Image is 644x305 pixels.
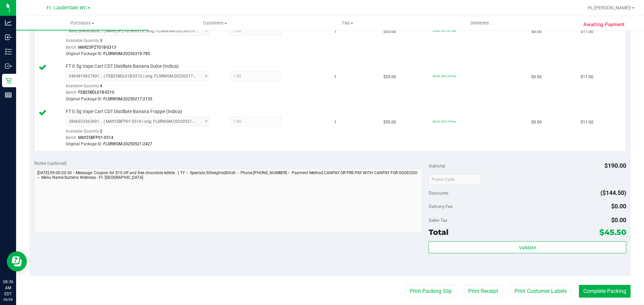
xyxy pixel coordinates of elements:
[66,135,77,140] span: Batch:
[604,162,626,169] span: $190.00
[429,217,447,223] span: Sales Tax
[462,20,498,26] span: Deliveries
[66,90,77,95] span: Batch:
[66,142,102,146] span: Original Package ID:
[281,20,413,26] span: Tills
[510,285,571,298] button: Print Customer Labels
[5,48,12,55] inline-svg: Inventory
[383,74,396,80] span: $55.00
[66,51,102,56] span: Original Package ID:
[149,20,281,26] span: Customers
[464,285,502,298] button: Print Receipt
[599,227,626,237] span: $45.50
[429,174,481,185] input: Promo Code
[5,63,12,69] inline-svg: Outbound
[429,204,452,209] span: Delivery Fee
[7,251,27,271] iframe: Resource center
[611,216,626,223] span: $0.00
[3,279,13,297] p: 08:36 AM EDT
[66,97,102,101] span: Original Package ID:
[149,16,281,30] a: Customers
[103,142,152,146] span: FLSRWGM-20250521-2427
[588,5,631,10] span: Hi, [PERSON_NAME]!
[66,81,217,94] div: Available Quantity:
[100,84,102,88] span: 4
[103,97,152,101] span: FLSRWGM-20250217-2135
[66,45,77,50] span: Batch:
[531,74,542,80] span: $0.00
[16,20,149,26] span: Purchases
[5,19,12,26] inline-svg: Analytics
[5,34,12,41] inline-svg: Inbound
[334,29,336,35] span: 1
[583,21,625,29] span: Awaiting Payment
[100,129,102,134] span: 2
[5,92,12,98] inline-svg: Reports
[519,245,536,250] span: Validate
[433,29,456,33] span: 80cdt: 80% off line
[100,38,102,43] span: 3
[78,135,113,140] span: MAY25BFP01-0514
[78,90,114,95] span: FEB25BDL01B-0210
[531,29,542,35] span: $0.00
[579,285,631,298] button: Complete Packing
[429,241,626,253] button: Validate
[16,16,149,30] a: Purchases
[3,297,13,302] p: 08/28
[600,189,626,196] span: ($144.50)
[66,63,179,69] span: FT 0.5g Vape Cart CDT Distillate Banana Dulce (Indica)
[581,29,593,35] span: $11.00
[406,285,456,298] button: Print Packing Slip
[66,126,217,140] div: Available Quantity:
[581,74,593,80] span: $11.00
[334,119,336,125] span: 1
[383,29,396,35] span: $55.00
[103,51,150,56] span: FLSRWGM-20250319-785
[34,160,67,166] span: Notes (optional)
[281,16,414,30] a: Tills
[611,203,626,210] span: $0.00
[334,74,336,80] span: 1
[429,163,445,168] span: Subtotal
[66,36,217,49] div: Available Quantity:
[429,227,448,237] span: Total
[66,108,182,115] span: FT 0.5g Vape Cart CDT Distillate Banana Frappe (Indica)
[78,45,116,50] span: MAR25PZT01B-0313
[531,119,542,125] span: $0.00
[433,74,456,78] span: 80cdt: 80% off line
[581,119,593,125] span: $11.00
[5,77,12,84] inline-svg: Retail
[429,187,448,199] span: Discounts
[433,120,456,123] span: 80cdt: 80% off line
[47,5,87,11] span: Ft. Lauderdale WC
[383,119,396,125] span: $55.00
[414,16,546,30] a: Deliveries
